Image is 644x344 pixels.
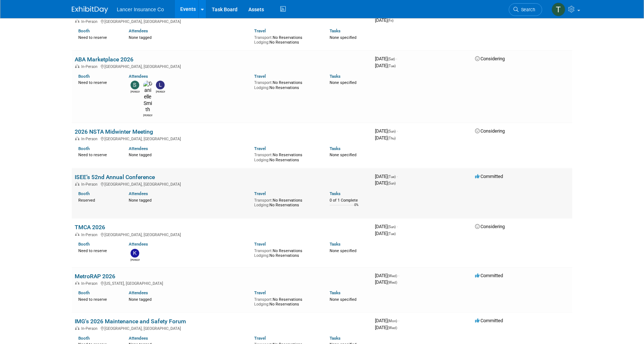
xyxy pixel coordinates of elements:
span: [DATE] [375,56,397,61]
span: (Fri) [388,19,393,23]
span: (Tue) [388,64,396,68]
a: ISEE’s 52nd Annual Conference [75,174,155,181]
a: Tasks [330,74,340,79]
a: MetroRAP 2026 [75,273,115,280]
a: Travel [254,191,266,196]
img: ExhibitDay [72,6,108,13]
img: Kimberlee Bissegger [131,249,139,258]
div: [GEOGRAPHIC_DATA], [GEOGRAPHIC_DATA] [75,231,369,237]
div: Need to reserve [78,79,118,85]
a: Booth [78,336,90,341]
a: Tasks [330,242,340,247]
div: No Reservations No Reservations [254,296,319,307]
div: [GEOGRAPHIC_DATA], [GEOGRAPHIC_DATA] [75,325,369,331]
span: Committed [475,318,503,323]
div: None tagged [129,34,249,40]
span: Search [519,7,535,12]
span: (Sun) [388,225,396,229]
div: None tagged [129,197,249,203]
div: No Reservations No Reservations [254,34,319,45]
span: - [398,318,399,323]
span: [DATE] [375,174,398,179]
img: In-Person Event [75,232,79,236]
span: Transport: [254,248,273,253]
a: Attendees [129,146,148,151]
span: None specified [330,35,356,40]
span: Lancer Insurance Co [117,7,164,12]
span: (Sun) [388,129,396,133]
a: ABA Marketplace 2026 [75,56,133,63]
div: None tagged [129,296,249,302]
span: Lodging: [254,302,269,307]
span: In-Person [81,281,100,286]
a: Tasks [330,28,340,33]
span: [DATE] [375,17,393,23]
img: Terrence Forrest [552,3,565,16]
span: - [398,273,399,278]
span: (Mon) [388,319,397,323]
span: In-Person [81,19,100,24]
img: In-Person Event [75,19,79,23]
a: Booth [78,242,90,247]
a: Search [509,3,542,16]
span: In-Person [81,182,100,187]
div: 0 of 1 Complete [330,198,369,203]
div: Need to reserve [78,296,118,302]
a: Travel [254,28,266,33]
span: None specified [330,153,356,157]
a: Attendees [129,191,148,196]
a: Attendees [129,242,148,247]
span: - [397,128,398,134]
img: In-Person Event [75,137,79,140]
span: (Tue) [388,232,396,236]
span: (Thu) [388,136,396,140]
span: [DATE] [375,128,398,134]
div: Reserved [78,197,118,203]
div: No Reservations No Reservations [254,79,319,90]
span: None specified [330,297,356,302]
span: [DATE] [375,279,397,285]
a: Attendees [129,290,148,295]
img: In-Person Event [75,64,79,68]
a: Tasks [330,290,340,295]
a: Travel [254,336,266,341]
div: Need to reserve [78,151,118,158]
a: Booth [78,191,90,196]
div: Danielle Smith [143,113,152,117]
span: (Tue) [388,175,396,179]
span: None specified [330,248,356,253]
span: Considering [475,56,505,61]
div: No Reservations No Reservations [254,247,319,258]
span: Considering [475,224,505,229]
span: [DATE] [375,231,396,236]
img: In-Person Event [75,182,79,186]
a: Travel [254,290,266,295]
span: Lodging: [254,85,269,90]
a: Booth [78,74,90,79]
div: [GEOGRAPHIC_DATA], [GEOGRAPHIC_DATA] [75,63,369,69]
span: - [396,56,397,61]
span: (Sun) [388,181,396,185]
span: Transport: [254,198,273,203]
div: [US_STATE], [GEOGRAPHIC_DATA] [75,280,369,286]
span: [DATE] [375,224,398,229]
div: None tagged [129,151,249,158]
span: (Wed) [388,280,397,284]
a: Booth [78,28,90,33]
span: Considering [475,128,505,134]
a: Tasks [330,336,340,341]
span: (Wed) [388,274,397,278]
a: Booth [78,146,90,151]
span: (Sat) [388,57,395,61]
span: Committed [475,273,503,278]
span: None specified [330,80,356,85]
span: Lodging: [254,203,269,207]
div: [GEOGRAPHIC_DATA], [GEOGRAPHIC_DATA] [75,181,369,187]
td: 0% [354,203,359,213]
a: Tasks [330,191,340,196]
div: No Reservations No Reservations [254,197,319,208]
span: - [397,174,398,179]
span: Committed [475,174,503,179]
span: Lodging: [254,158,269,162]
span: Transport: [254,297,273,302]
